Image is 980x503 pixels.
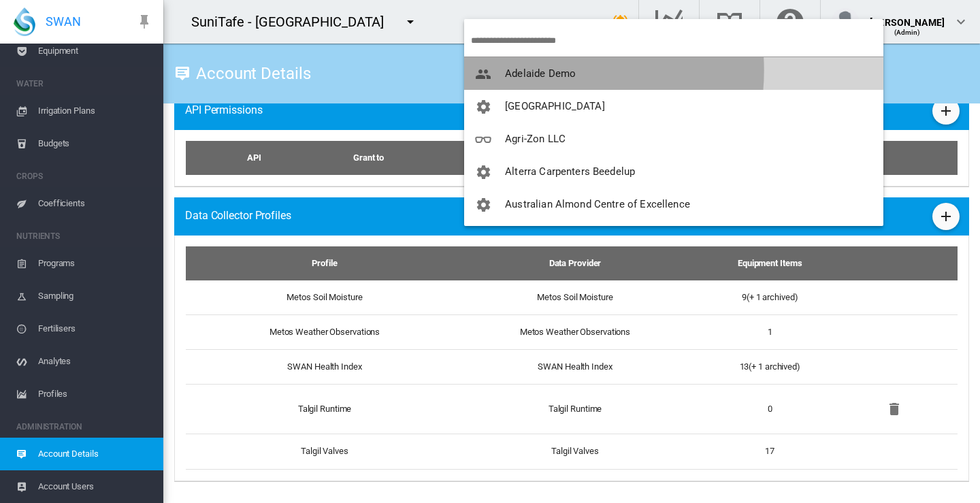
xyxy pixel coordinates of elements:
[505,165,635,178] span: Alterra Carpenters Beedelup
[505,100,605,112] span: [GEOGRAPHIC_DATA]
[464,90,883,123] button: You have 'Admin' permissions to Adelaide High School
[505,198,690,210] span: Australian Almond Centre of Excellence
[505,133,566,145] span: Agri-Zon LLC
[464,123,883,155] button: You have 'Viewer' permissions to Agri-Zon LLC
[464,155,883,188] button: You have 'Admin' permissions to Alterra Carpenters Beedelup
[464,57,883,90] button: You have 'Supervisor' permissions to Adelaide Demo
[475,99,491,115] md-icon: icon-cog
[475,197,491,213] md-icon: icon-cog
[475,164,491,180] md-icon: icon-cog
[464,188,883,221] button: You have 'Admin' permissions to Australian Almond Centre of Excellence
[464,221,883,253] button: You have 'Admin' permissions to Australian Farming Services - Augusta
[505,67,576,80] span: Adelaide Demo
[475,66,491,82] md-icon: icon-people
[475,131,491,148] md-icon: icon-glasses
